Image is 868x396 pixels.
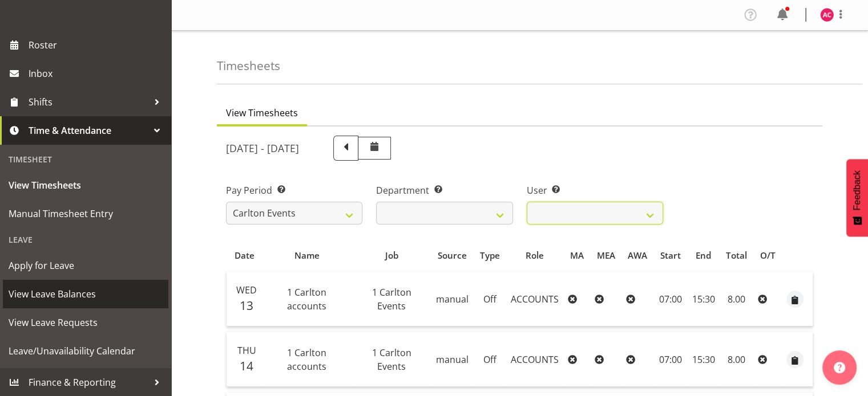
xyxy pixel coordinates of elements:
span: Start [660,249,681,262]
button: Feedback - Show survey [846,159,868,236]
a: Leave/Unavailability Calendar [3,337,168,365]
span: Thu [237,344,256,357]
div: Timesheet [3,148,168,171]
span: View Timesheets [9,177,163,194]
span: O/T [760,249,776,262]
a: View Timesheets [3,171,168,199]
span: 1 Carlton accounts [287,286,326,312]
h4: Timesheets [217,59,280,72]
div: Leave [3,228,168,251]
span: Type [480,249,500,262]
span: 1 Carlton Events [372,346,411,373]
a: View Leave Requests [3,308,168,337]
td: 8.00 [719,332,753,387]
img: amanda-craig9916.jpg [820,8,834,22]
span: manual [436,353,469,366]
span: Manual Timesheet Entry [9,205,163,222]
td: 07:00 [654,332,688,387]
span: Name [294,249,320,262]
span: AWA [628,249,647,262]
td: 15:30 [687,332,719,387]
span: ACCOUNTS [511,353,559,366]
td: 8.00 [719,272,753,326]
span: Apply for Leave [9,257,163,274]
label: Department [376,183,512,197]
label: Pay Period [226,183,362,197]
h5: [DATE] - [DATE] [226,142,299,154]
span: Wed [236,284,257,296]
span: Leave/Unavailability Calendar [9,342,163,360]
span: 1 Carlton Events [372,286,411,312]
span: View Leave Requests [9,314,163,331]
span: View Timesheets [226,106,298,120]
td: Off [474,332,507,387]
span: Source [438,249,467,262]
span: Time & Attendance [29,122,148,139]
span: Inbox [29,65,165,82]
span: View Leave Balances [9,285,163,303]
span: Job [385,249,398,262]
span: ACCOUNTS [511,293,559,305]
span: MA [570,249,584,262]
a: Manual Timesheet Entry [3,199,168,228]
td: Off [474,272,507,326]
span: Shifts [29,93,148,111]
img: help-xxl-2.png [834,362,845,373]
span: 13 [240,297,253,313]
a: View Leave Balances [3,280,168,308]
label: User [527,183,663,197]
span: MEA [596,249,615,262]
span: Date [235,249,255,262]
span: manual [436,293,469,305]
span: Feedback [852,170,862,210]
span: 14 [240,358,253,374]
span: 1 Carlton accounts [287,346,326,373]
span: Roster [29,36,165,54]
span: Finance & Reporting [29,374,148,391]
a: Apply for Leave [3,251,168,280]
td: 15:30 [687,272,719,326]
span: Role [526,249,544,262]
td: 07:00 [654,272,688,326]
span: Total [726,249,747,262]
span: End [696,249,711,262]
